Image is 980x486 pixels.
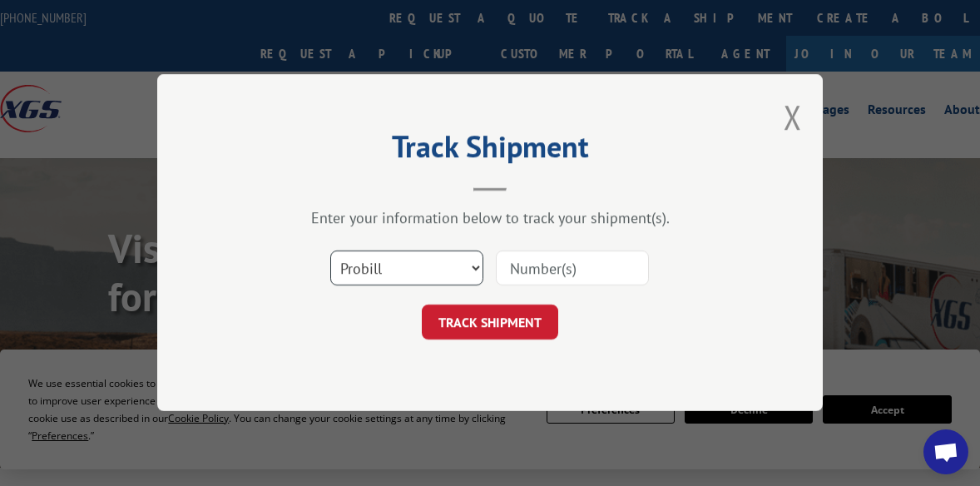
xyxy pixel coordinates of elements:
input: Number(s) [496,251,649,286]
button: TRACK SHIPMENT [422,305,558,340]
div: Open chat [923,429,968,474]
button: Close modal [784,95,802,139]
div: Enter your information below to track your shipment(s). [240,209,740,228]
h2: Track Shipment [240,135,740,166]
